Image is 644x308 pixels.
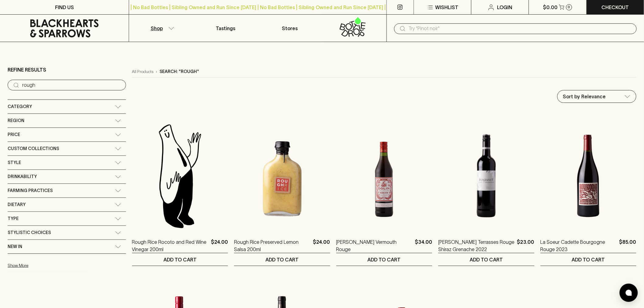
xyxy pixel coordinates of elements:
p: $23.00 [517,238,534,253]
button: ADD TO CART [234,253,330,266]
a: Rough Rice Preserved Lemon Salsa 200ml [234,238,310,253]
img: Fontanet Les Terrasses Rouge Shiraz Grenache 2022 [438,123,534,229]
input: Try "Pinot noir" [409,24,632,33]
p: Search: "rough" [160,68,199,75]
span: Dietary [8,201,26,208]
p: 0 [568,5,570,9]
p: Stores [282,25,298,32]
p: ADD TO CART [470,256,503,263]
p: Wishlist [435,4,458,11]
div: Custom Collections [8,142,126,156]
img: Blackhearts & Sparrows Man [132,123,228,229]
p: FIND US [55,4,74,11]
a: All Products [132,68,154,75]
p: $34.00 [415,238,432,253]
div: Price [8,128,126,142]
span: Style [8,159,21,166]
p: Shop [151,25,163,32]
div: Stylistic Choices [8,226,126,240]
p: ADD TO CART [163,256,197,263]
p: Refine Results [8,66,46,73]
input: Try “Pinot noir” [22,80,121,90]
button: Show More [8,259,87,272]
p: Checkout [602,4,629,11]
a: Tastings [194,15,258,42]
button: ADD TO CART [132,253,228,266]
button: ADD TO CART [438,253,534,266]
div: Drinkability [8,170,126,184]
img: La Soeur Cadette Bourgogne Rouge 2023 [541,123,636,229]
a: Rough Rice Rocoto and Red Wine Vinegar 200ml [132,238,208,253]
p: › [156,68,157,75]
button: ADD TO CART [336,253,432,266]
p: $24.00 [313,238,330,253]
span: Region [8,117,24,124]
a: La Soeur Cadette Bourgogne Rouge 2023 [541,238,617,253]
span: Type [8,215,19,222]
div: Type [8,212,126,226]
span: Price [8,131,20,138]
div: Dietary [8,198,126,212]
span: Drinkability [8,173,37,180]
p: Login [497,4,513,11]
button: ADD TO CART [541,253,636,266]
span: Category [8,103,32,110]
p: Sort by Relevance [563,93,606,100]
p: ADD TO CART [265,256,299,263]
span: New In [8,243,22,250]
a: [PERSON_NAME] Terrasses Rouge Shiraz Grenache 2022 [438,238,514,253]
div: Sort by Relevance [558,90,636,103]
p: $24.00 [211,238,228,253]
div: Style [8,156,126,170]
p: ADD TO CART [572,256,605,263]
p: $85.00 [619,238,636,253]
div: Category [8,100,126,114]
a: Stores [258,15,322,42]
img: Rough Rice Preserved Lemon Salsa 200ml [234,123,330,229]
p: ADD TO CART [368,256,401,263]
div: New In [8,240,126,254]
span: Custom Collections [8,145,59,152]
span: Farming Practices [8,187,53,194]
img: Dolin Vermouth Rouge [336,123,432,229]
a: [PERSON_NAME] Vermouth Rouge [336,238,412,253]
div: Region [8,114,126,128]
p: $0.00 [543,4,558,11]
button: Shop [129,15,193,42]
p: Tastings [216,25,235,32]
img: bubble-icon [626,290,632,296]
span: Stylistic Choices [8,229,51,236]
div: Farming Practices [8,184,126,198]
